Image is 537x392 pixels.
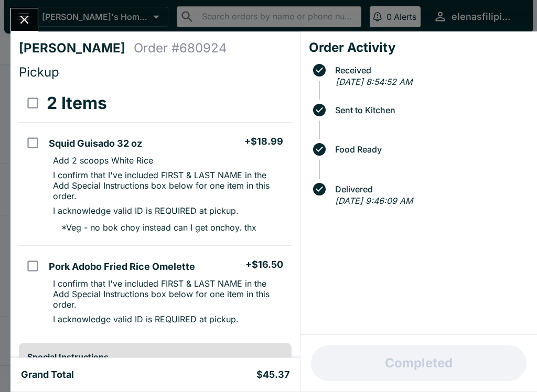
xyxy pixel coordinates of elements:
h5: Squid Guisado 32 oz [49,137,142,150]
h6: Special Instructions [27,352,283,362]
h5: Pork Adobo Fried Rice Omelette [49,260,195,273]
em: [DATE] 8:54:52 AM [336,77,412,87]
h5: $45.37 [256,368,289,381]
span: Pickup [19,64,59,80]
h3: 2 Items [47,93,107,114]
p: I acknowledge valid ID is REQUIRED at pickup. [53,205,239,216]
p: I confirm that I've included FIRST & LAST NAME in the Add Special Instructions box below for one ... [53,170,283,201]
h5: + $18.99 [244,135,283,148]
h4: [PERSON_NAME] [19,40,134,56]
h5: + $16.50 [245,258,283,271]
table: orders table [19,84,292,335]
p: I confirm that I've included FIRST & LAST NAME in the Add Special Instructions box below for one ... [53,278,283,310]
em: [DATE] 9:46:09 AM [335,195,413,206]
p: * Veg - no bok choy instead can I get onchoy. thx [53,222,256,233]
p: I acknowledge valid ID is REQUIRED at pickup. [53,314,239,324]
span: Delivered [330,184,529,194]
h4: Order # 680924 [134,40,227,56]
h4: Order Activity [309,40,529,56]
button: Close [11,8,38,31]
span: Sent to Kitchen [330,105,529,115]
span: Food Ready [330,145,529,154]
span: Received [330,66,529,75]
p: Add 2 scoops White Rice [53,155,153,166]
h5: Grand Total [21,368,74,381]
